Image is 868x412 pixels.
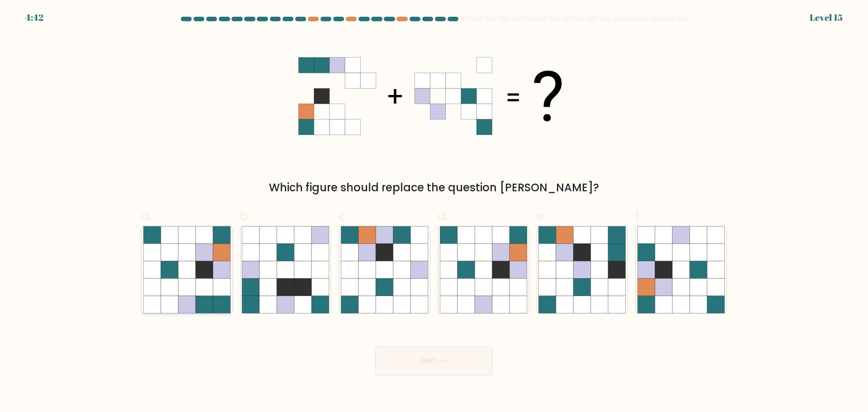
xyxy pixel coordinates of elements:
span: e. [537,207,547,225]
div: Level 15 [810,11,843,24]
button: Next [375,346,493,375]
span: f. [635,207,642,225]
span: d. [438,207,448,225]
span: a. [141,207,152,225]
div: Which figure should replace the question [PERSON_NAME]? [146,180,722,196]
span: b. [240,207,251,225]
span: c. [339,207,349,225]
div: 4:42 [25,11,43,24]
